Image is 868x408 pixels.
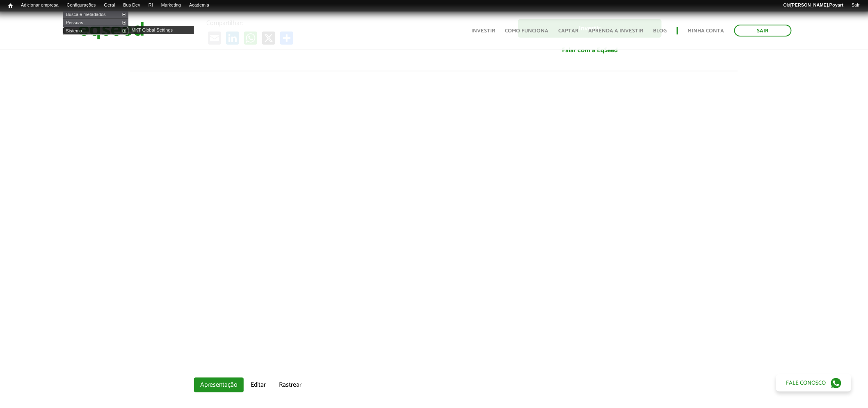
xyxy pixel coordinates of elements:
span: Início [8,3,13,9]
a: Sair [847,2,864,9]
a: RI [144,2,157,9]
iframe: JetBov | Oferta disponível [200,88,668,351]
a: Investir [472,28,496,34]
a: Academia [185,2,213,9]
a: Editar [244,378,272,392]
a: Como funciona [505,28,549,34]
a: Sair [734,25,792,36]
strong: [PERSON_NAME].Poyart [790,2,843,7]
a: Bus Dev [119,2,144,9]
a: Configurações [63,2,100,9]
a: Minha conta [688,28,724,34]
a: Blog [653,28,667,34]
a: Busca e metadados [63,10,128,18]
a: Geral [100,2,119,9]
a: Fale conosco [776,374,852,392]
a: Marketing [157,2,185,9]
a: Captar [559,28,579,34]
a: Início [4,2,17,10]
a: Apresentação [194,378,244,392]
a: Olá[PERSON_NAME].Poyart [779,2,848,9]
a: Rastrear [273,378,308,392]
a: Adicionar empresa [17,2,63,9]
a: Aprenda a investir [589,28,644,34]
